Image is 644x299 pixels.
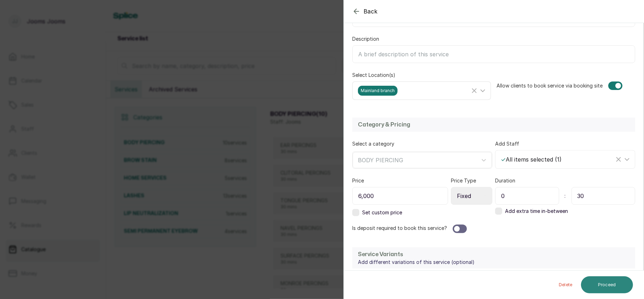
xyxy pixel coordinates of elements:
[565,192,566,199] span: :
[352,187,448,205] input: Enter price
[572,187,636,205] input: Minutes
[495,187,559,205] input: Hour(s)
[581,276,633,293] button: Proceed
[501,155,614,164] div: All items selected ( 1 )
[352,177,364,184] label: Price
[614,155,623,164] button: Clear Selected
[505,208,568,215] span: Add extra time in-between
[451,177,476,184] label: Price Type
[352,140,394,147] label: Select a category
[470,86,478,95] button: Clear Selected
[352,35,379,43] label: Description
[352,225,447,233] label: Is deposit required to book this service?
[495,140,519,147] label: Add Staff
[497,82,603,89] label: Allow clients to book service via booking site
[553,276,578,293] button: Delete
[362,209,402,216] span: Set custom price
[358,259,475,266] p: Add different variations of this service (optional)
[495,177,515,184] label: Duration
[358,120,630,129] h2: Category & Pricing
[352,7,378,16] button: Back
[364,7,378,16] span: Back
[352,72,395,79] label: Select Location(s)
[358,250,475,259] h2: Service Variants
[352,45,635,63] input: A brief description of this service
[358,86,398,96] span: Mainland branch
[501,156,506,163] span: ✓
